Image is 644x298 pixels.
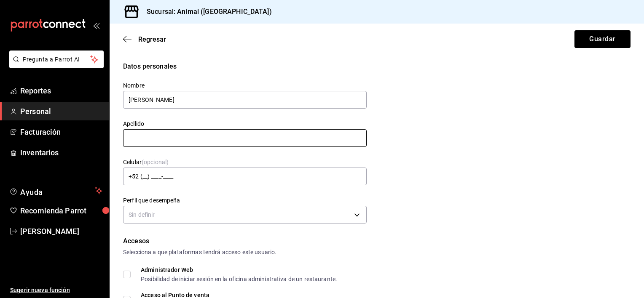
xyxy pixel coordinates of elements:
div: Acceso al Punto de venta [141,292,278,298]
div: Selecciona a que plataformas tendrá acceso este usuario. [123,248,631,257]
span: Inventarios [20,147,102,158]
div: Accesos [123,236,631,246]
span: Ayuda [20,186,91,196]
span: Sugerir nueva función [10,286,102,295]
div: Datos personales [123,61,631,72]
span: [PERSON_NAME] [20,226,102,237]
span: Recomienda Parrot [20,205,102,216]
span: Pregunta a Parrot AI [23,55,91,64]
span: Reportes [20,85,102,96]
a: Pregunta a Parrot AI [6,61,104,70]
label: Nombre [123,82,367,88]
label: Apellido [123,121,367,127]
div: Sin definir [123,206,367,223]
span: Regresar [138,35,166,43]
h3: Sucursal: Animal ([GEOGRAPHIC_DATA]) [140,7,272,17]
div: Posibilidad de iniciar sesión en la oficina administrativa de un restaurante. [141,276,337,282]
button: open_drawer_menu [93,22,99,29]
span: (opcional) [142,159,169,165]
label: Celular [123,159,367,165]
span: Personal [20,106,102,117]
button: Regresar [123,35,166,43]
div: Administrador Web [141,267,337,273]
label: Perfil que desempeña [123,197,367,203]
span: Facturación [20,126,102,138]
button: Pregunta a Parrot AI [9,51,104,68]
button: Guardar [574,30,631,48]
